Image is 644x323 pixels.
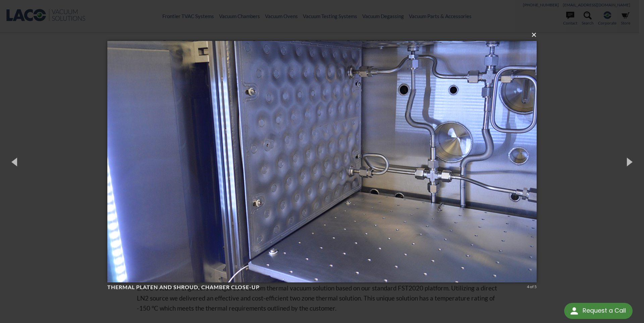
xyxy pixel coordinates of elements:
[527,284,537,290] div: 4 of 5
[109,28,539,42] button: ×
[583,303,626,318] div: Request a Call
[569,306,580,316] img: round button
[107,284,525,291] h4: Thermal Platen and Shroud, chamber close-up
[614,143,644,180] button: Next (Right arrow key)
[564,303,633,319] div: Request a Call
[107,28,537,296] img: Thermal Platen and Shroud, chamber close-up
